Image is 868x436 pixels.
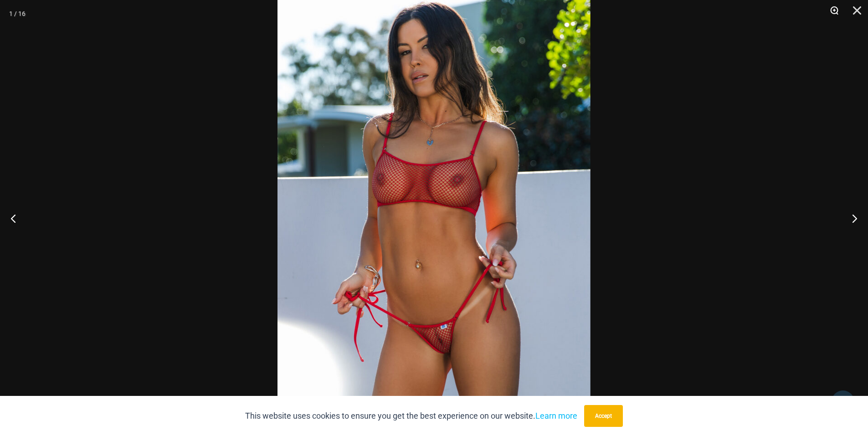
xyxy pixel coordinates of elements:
div: 1 / 16 [9,7,26,21]
a: Learn more [535,411,577,421]
p: This website uses cookies to ensure you get the best experience on our website. [245,409,577,423]
button: Next [834,195,868,241]
button: Accept [584,405,623,427]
